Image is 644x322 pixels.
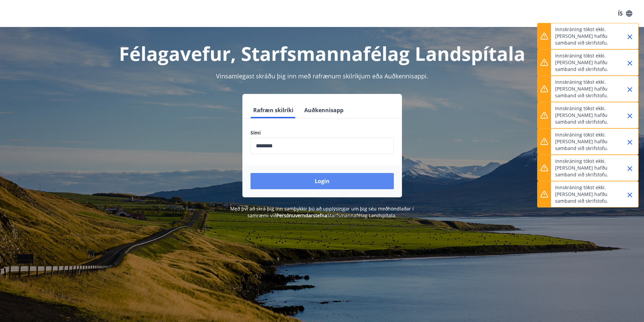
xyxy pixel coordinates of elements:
button: Close [624,163,636,174]
p: Innskráning tókst ekki. [PERSON_NAME] hafðu samband við skrifstofu. [555,26,615,46]
p: Innskráning tókst ekki. [PERSON_NAME] hafðu samband við skrifstofu. [555,131,615,152]
p: Innskráning tókst ekki. [PERSON_NAME] hafðu samband við skrifstofu. [555,105,615,125]
button: Rafræn skilríki [251,102,296,118]
p: Innskráning tókst ekki. [PERSON_NAME] hafðu samband við skrifstofu. [555,158,615,178]
button: Close [624,110,636,122]
a: Persónuverndarstefna [277,212,327,219]
span: Vinsamlegast skráðu þig inn með rafrænum skilríkjum eða Auðkennisappi. [216,72,428,80]
label: Sími [251,129,394,136]
p: Innskráning tókst ekki. [PERSON_NAME] hafðu samband við skrifstofu. [555,79,615,99]
h1: Félagavefur, Starfsmannafélag Landspítala [87,41,557,66]
span: Með því að skrá þig inn samþykkir þú að upplýsingar um þig séu meðhöndlaðar í samræmi við Starfsm... [230,205,414,219]
button: Close [624,189,636,201]
button: ÍS [614,7,636,20]
button: Close [624,137,636,148]
p: Innskráning tókst ekki. [PERSON_NAME] hafðu samband við skrifstofu. [555,184,615,204]
button: Login [251,173,394,189]
button: Close [624,31,636,43]
button: Close [624,84,636,95]
p: Innskráning tókst ekki. [PERSON_NAME] hafðu samband við skrifstofu. [555,52,615,73]
button: Close [624,57,636,69]
button: Auðkennisapp [302,102,346,118]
